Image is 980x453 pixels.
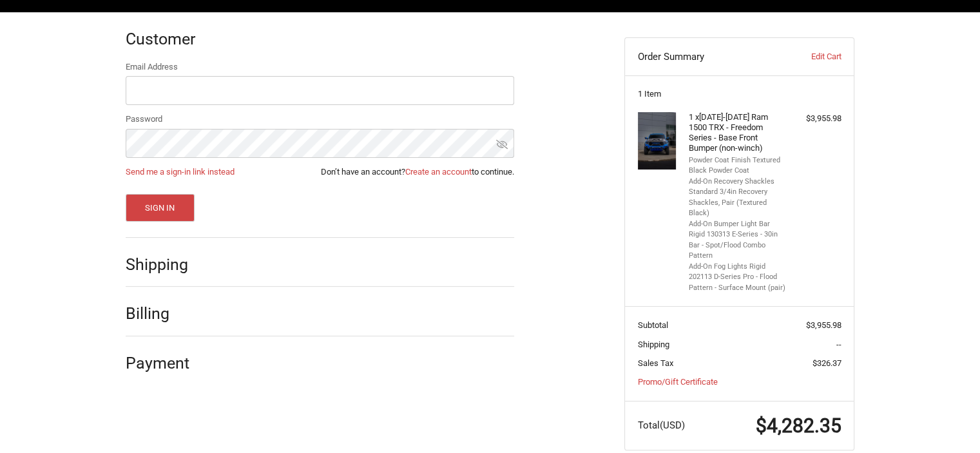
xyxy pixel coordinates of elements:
h3: Order Summary [638,50,778,63]
a: Edit Cart [777,50,841,63]
span: $4,282.35 [756,414,841,437]
li: Add-On Recovery Shackles Standard 3/4in Recovery Shackles, Pair (Textured Black) [689,177,787,219]
li: Powder Coat Finish Textured Black Powder Coat [689,155,787,177]
span: $3,955.98 [806,320,841,330]
li: Add-On Bumper Light Bar Rigid 130313 E-Series - 30in Bar - Spot/Flood Combo Pattern [689,219,787,262]
a: Create an account [405,167,472,177]
span: Don’t have an account? to continue. [321,166,514,178]
span: Total (USD) [638,419,685,431]
h2: Billing [126,304,201,323]
span: Sales Tax [638,358,673,368]
h2: Shipping [126,255,201,275]
label: Password [126,113,514,126]
div: $3,955.98 [791,112,841,125]
a: Promo/Gift Certificate [638,377,718,387]
iframe: Chat Widget [916,391,980,453]
a: Send me a sign-in link instead [126,167,235,177]
label: Email Address [126,61,514,73]
h2: Customer [126,29,201,49]
span: $326.37 [812,358,841,368]
h3: 1 Item [638,89,841,99]
h4: 1 x [DATE]-[DATE] Ram 1500 TRX - Freedom Series - Base Front Bumper (non-winch) [689,112,787,154]
span: -- [836,340,841,349]
span: Subtotal [638,320,668,330]
span: Shipping [638,340,669,349]
button: Sign In [126,194,195,222]
h2: Payment [126,353,201,373]
li: Add-On Fog Lights Rigid 202113 D-Series Pro - Flood Pattern - Surface Mount (pair) [689,262,787,294]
